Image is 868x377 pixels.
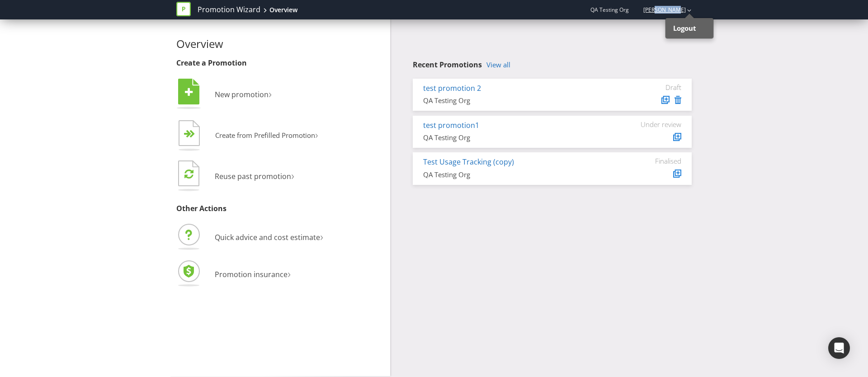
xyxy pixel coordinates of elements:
[590,6,629,14] span: QA Testing Org
[176,205,383,213] h3: Other Actions
[320,229,323,244] span: ›
[176,269,291,279] a: Promotion insurance›
[423,120,479,130] a: test promotion1
[215,269,288,279] span: Promotion insurance
[176,59,383,67] h3: Create a Promotion
[673,24,696,33] strong: Logout
[215,131,315,140] span: Create from Prefilled Promotion
[176,118,319,154] button: Create from Prefilled Promotion›
[291,168,294,183] span: ›
[288,266,291,281] span: ›
[176,232,323,242] a: Quick advice and cost estimate›
[423,133,613,142] div: QA Testing Org
[423,157,514,167] a: Test Usage Tracking (copy)
[627,83,681,91] div: Draft
[184,169,193,179] tspan: 
[198,5,260,15] a: Promotion Wizard
[315,127,318,141] span: ›
[215,232,320,242] span: Quick advice and cost estimate
[627,120,681,128] div: Under review
[828,337,850,359] div: Open Intercom Messenger
[269,5,297,14] div: Overview
[413,60,482,70] span: Recent Promotions
[215,90,269,99] span: New promotion
[176,38,383,50] h2: Overview
[634,6,686,14] a: [PERSON_NAME]
[423,83,481,93] a: test promotion 2
[423,170,613,179] div: QA Testing Org
[189,130,195,138] tspan: 
[185,87,193,97] tspan: 
[423,96,613,105] div: QA Testing Org
[215,171,291,181] span: Reuse past promotion
[269,86,272,101] span: ›
[627,157,681,165] div: Finalised
[486,61,510,69] a: View all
